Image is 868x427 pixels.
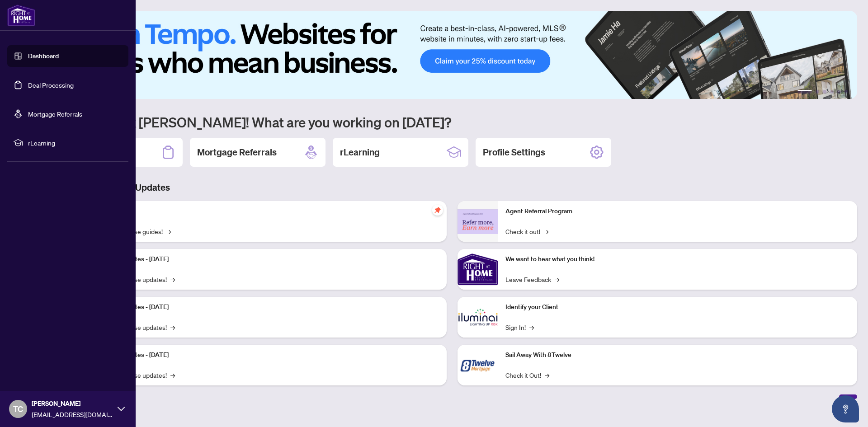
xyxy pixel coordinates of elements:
[166,226,171,236] span: →
[505,274,559,284] a: Leave Feedback→
[28,52,59,60] a: Dashboard
[32,409,113,419] span: [EMAIL_ADDRESS][DOMAIN_NAME]
[95,350,439,360] p: Platform Updates - [DATE]
[505,206,850,216] p: Agent Referral Program
[170,322,175,332] span: →
[47,113,857,131] h1: Welcome back [PERSON_NAME]! What are you working on [DATE]?
[95,254,439,264] p: Platform Updates - [DATE]
[545,370,549,380] span: →
[544,226,548,236] span: →
[505,254,850,264] p: We want to hear what you think!
[170,274,175,284] span: →
[458,345,498,385] img: Sail Away With 8Twelve
[95,302,439,312] p: Platform Updates - [DATE]
[844,90,848,94] button: 6
[458,209,498,234] img: Agent Referral Program
[95,206,439,216] p: Self-Help
[7,5,35,26] img: logo
[483,146,545,159] h2: Profile Settings
[505,370,549,380] a: Check it Out!→
[458,249,498,290] img: We want to hear what you think!
[432,205,443,216] span: pushpin
[28,138,122,148] span: rLearning
[797,90,812,94] button: 1
[28,81,74,89] a: Deal Processing
[505,302,850,312] p: Identify your Client
[458,297,498,338] img: Identify your Client
[529,322,534,332] span: →
[28,110,82,118] a: Mortgage Referrals
[837,90,841,94] button: 5
[505,350,850,360] p: Sail Away With 8Twelve
[555,274,559,284] span: →
[197,146,277,159] h2: Mortgage Referrals
[823,90,826,94] button: 3
[340,146,380,159] h2: rLearning
[832,395,859,422] button: Open asap
[170,370,175,380] span: →
[816,90,819,94] button: 2
[505,322,534,332] a: Sign In!→
[830,90,834,94] button: 4
[47,181,857,194] h3: Brokerage & Industry Updates
[32,399,113,408] span: [PERSON_NAME]
[47,11,857,99] img: Slide 0
[505,226,548,236] a: Check it out!→
[13,403,23,415] span: TC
